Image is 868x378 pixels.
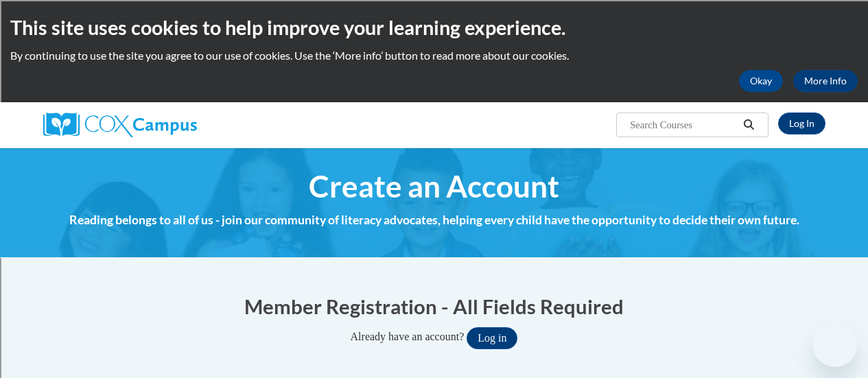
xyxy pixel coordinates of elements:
[309,168,559,204] span: Create an Account
[738,117,759,133] button: Search
[43,211,825,229] h4: Reading belongs to all of us - join our community of literacy advocates, helping every child have...
[43,113,197,137] img: Cox Campus
[813,323,857,367] iframe: Button to launch messaging window
[629,117,738,133] input: Search Courses
[778,113,825,134] a: Log In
